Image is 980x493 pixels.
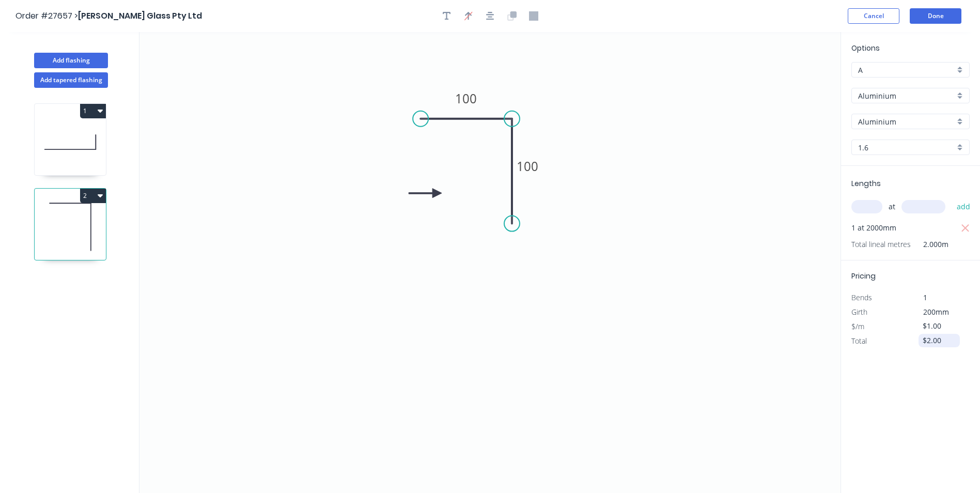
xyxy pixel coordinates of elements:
button: add [952,198,976,215]
span: Girth [851,307,867,317]
span: $/m [851,321,864,331]
button: Add flashing [34,53,108,68]
tspan: 100 [455,90,477,107]
tspan: 100 [517,158,538,175]
input: Price level [858,65,955,75]
span: 1 [923,292,927,302]
button: Add tapered flashing [34,72,108,88]
span: Total [851,336,867,346]
button: Cancel [848,8,899,24]
span: Total lineal metres [851,237,911,252]
span: Lengths [851,178,881,189]
input: Colour [858,116,955,127]
input: Thickness [858,142,955,153]
span: 2.000m [911,237,948,252]
span: 1 at 2000mm [851,221,896,235]
button: 1 [80,104,106,118]
span: [PERSON_NAME] Glass Pty Ltd [78,10,202,22]
svg: 0 [139,32,841,493]
span: 200mm [923,307,949,317]
span: Options [851,43,880,53]
span: at [889,199,895,214]
button: 2 [80,189,106,203]
span: Pricing [851,271,876,281]
span: Bends [851,292,872,302]
button: Done [910,8,961,24]
input: Material [858,90,955,101]
span: Order #27657 > [15,10,78,22]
